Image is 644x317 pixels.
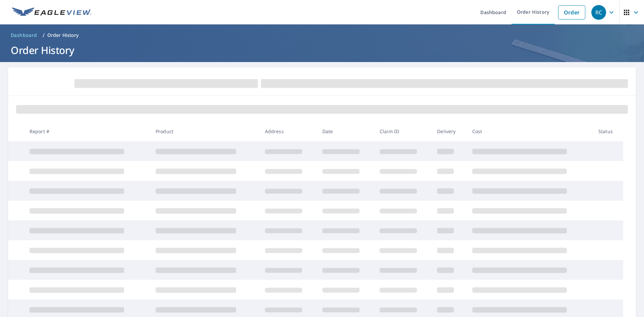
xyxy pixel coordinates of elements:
[8,43,636,57] h1: Order History
[317,121,374,141] th: Date
[24,121,150,141] th: Report #
[467,121,593,141] th: Cost
[591,5,606,20] div: RC
[11,32,37,39] span: Dashboard
[150,121,260,141] th: Product
[374,121,432,141] th: Claim ID
[432,121,467,141] th: Delivery
[593,121,623,141] th: Status
[8,30,40,41] a: Dashboard
[558,5,585,19] a: Order
[8,30,636,41] nav: breadcrumb
[260,121,317,141] th: Address
[43,31,45,39] li: /
[47,32,79,39] p: Order History
[12,7,91,17] img: EV Logo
